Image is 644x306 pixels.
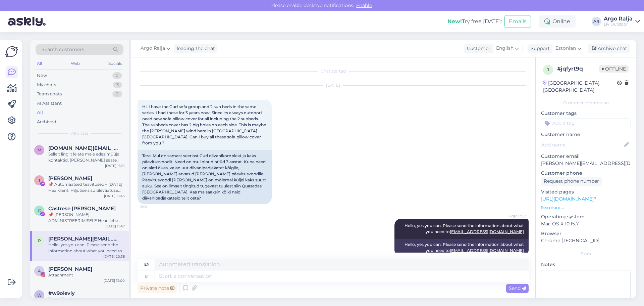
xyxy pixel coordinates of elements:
[48,272,125,278] div: Attachment
[38,178,41,183] span: T
[48,296,125,302] div: Tere, ei hoolda
[37,100,62,107] div: AI Assistant
[405,223,525,234] span: Hello, yes you can. Please send the information about what you need to
[48,151,125,163] div: Sellelt lingilt leiate meie edasimüüja kontaktid, [PERSON_NAME] saate täpsemalt küsida kohaletoim...
[48,181,125,193] div: 📌 Automaatsed teavitused – [DATE] Hea klient, Hiljutise sisu ülevaatuse käigus märkasime teie leh...
[112,72,122,79] div: 0
[38,268,41,273] span: A
[592,17,601,26] div: AR
[138,284,177,293] div: Private note
[36,59,43,68] div: All
[464,45,490,52] div: Customer
[541,110,631,117] p: Customer tags
[528,45,550,52] div: Support
[112,91,122,97] div: 0
[541,188,631,195] p: Visited pages
[547,67,549,72] span: j
[37,72,47,79] div: New
[48,290,75,296] span: #w9oievly
[541,205,631,211] p: See more ...
[48,175,92,181] span: Tống Nguyệt
[604,16,640,27] a: Argo RaljaLiv Outdoor
[37,91,62,97] div: Team chats
[394,239,529,256] div: Hello, yes you can. Please send the information about what you need to
[541,261,631,268] p: Notes
[588,44,630,53] div: Archive chat
[541,153,631,160] p: Customer email
[42,46,84,53] span: Search customers
[354,2,374,8] span: Enable
[48,206,116,212] span: Castrese Ippolito
[37,109,43,116] div: All
[541,118,631,128] input: Add a tag
[48,236,118,242] span: robert@procom.no
[38,238,41,243] span: r
[48,242,125,254] div: Hello, yes you can. Please send the information about what you need to [EMAIL_ADDRESS][DOMAIN_NAME]
[144,259,150,270] div: en
[38,147,41,152] span: m
[557,65,599,73] div: # jqfyrt9q
[541,141,623,148] input: Add name
[496,45,514,52] span: English
[541,220,631,227] p: Mac OS X 10.15.7
[104,278,125,283] div: [DATE] 12:00
[555,45,576,52] span: Estonian
[107,59,123,68] div: Socials
[599,65,629,73] span: Offline
[501,213,527,218] span: Argo Ralja
[604,21,633,27] div: Liv Outdoor
[113,82,122,88] div: 3
[504,15,531,28] button: Emails
[541,177,602,186] div: Request phone number
[541,170,631,177] p: Customer phone
[103,254,125,259] div: [DATE] 20:38
[48,212,125,224] div: 📌 [PERSON_NAME] ADMINISTREERIMISELE Head lehe administraatorid Regulaarse ülevaatuse ja hindamise...
[37,293,42,298] span: w
[541,237,631,244] p: Chrome [TECHNICAL_ID]
[541,230,631,237] p: Browser
[105,163,125,168] div: [DATE] 15:51
[174,45,215,52] div: leading the chat
[140,204,165,209] span: 19:01
[37,82,56,88] div: My chats
[541,160,631,167] p: [PERSON_NAME][EMAIL_ADDRESS][DOMAIN_NAME]
[543,80,617,94] div: [GEOGRAPHIC_DATA], [GEOGRAPHIC_DATA]
[447,17,502,26] div: Try free [DATE]:
[509,285,526,291] span: Send
[48,145,118,151] span: mindaugas.ac@gmail.com
[539,15,576,28] div: Online
[541,131,631,138] p: Customer name
[105,224,125,229] div: [DATE] 11:47
[450,229,524,234] a: [EMAIL_ADDRESS][DOMAIN_NAME]
[138,150,272,204] div: Tere. Mul on samast seeriast Curl diivanikomplekt ja kaks päevitusvoodit. Need on mul olnud nüüd ...
[141,45,165,52] span: Argo Ralja
[138,68,529,74] div: Chat started
[142,104,267,145] span: Hi. I have the Curl sofa group and 2 sun beds in the same series. I had these for 3 years now. Si...
[541,251,631,257] div: Extra
[104,193,125,199] div: [DATE] 15:43
[38,208,41,213] span: C
[138,82,529,88] div: [DATE]
[450,248,524,253] a: [EMAIL_ADDRESS][DOMAIN_NAME]
[69,59,81,68] div: Web
[71,130,88,136] span: All chats
[447,18,462,25] b: New!
[145,270,149,282] div: et
[604,16,633,21] div: Argo Ralja
[541,213,631,220] p: Operating system
[48,266,92,272] span: Altaha Hamid
[5,45,18,58] img: Askly Logo
[541,100,631,106] div: Customer information
[37,119,56,125] div: Archived
[541,196,596,202] a: [URL][DOMAIN_NAME]?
